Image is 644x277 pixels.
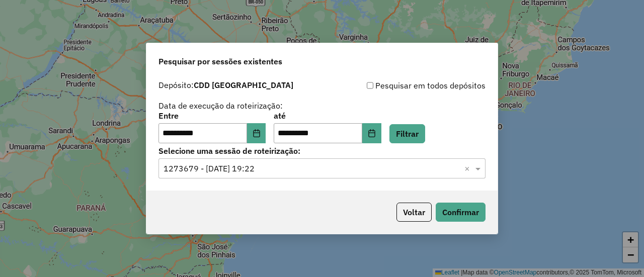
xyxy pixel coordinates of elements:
label: Selecione uma sessão de roteirização: [158,145,486,157]
span: Clear all [464,162,473,174]
button: Confirmar [436,203,486,222]
label: Entre [158,110,266,122]
button: Choose Date [247,123,266,143]
span: Pesquisar por sessões existentes [158,55,282,67]
label: Depósito: [158,79,293,91]
button: Voltar [396,203,432,222]
label: até [274,110,381,122]
strong: CDD [GEOGRAPHIC_DATA] [194,80,293,90]
button: Choose Date [362,123,381,143]
div: Pesquisar em todos depósitos [322,79,486,91]
button: Filtrar [389,124,425,143]
label: Data de execução da roteirização: [158,100,283,112]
